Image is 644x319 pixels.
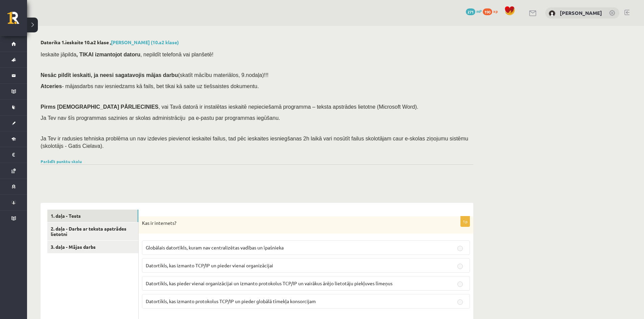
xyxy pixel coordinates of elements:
[460,216,470,227] p: 1p
[41,104,159,110] span: Pirms [DEMOGRAPHIC_DATA] PĀRLIECINIES
[47,210,138,222] a: 1. daļa - Tests
[466,8,482,14] a: 271 mP
[142,220,436,227] p: Kas ir internets?
[41,83,259,89] span: - mājasdarbs nav iesniedzams kā fails, bet tikai kā saite uz tiešsaistes dokumentu.
[47,241,138,253] a: 3. daļa - Mājas darbs
[47,222,138,241] a: 2. daļa - Darbs ar teksta apstrādes lietotni
[457,299,463,305] input: Datortīkls, kas izmanto protokolus TCP/IP un pieder globālā tīmekļa konsorcijam
[457,246,463,251] input: Globālais datortīkls, kuram nav centralizētas vadības un īpašnieka
[457,264,463,269] input: Datortīkls, kas izmanto TCP/IP un pieder vienai organizācijai
[41,115,280,121] span: Ja Tev nav šīs programmas sazinies ar skolas administrāciju pa e-pastu par programmas iegūšanu.
[457,282,463,287] input: Datortīkls, kas pieder vienai organizācijai un izmanto protokolus TCP/IP un vairākus ārējo lietot...
[41,39,473,45] h2: Datorika 1.ieskaite 10.a2 klase ,
[41,52,213,57] span: Ieskaite jāpilda , nepildīt telefonā vai planšetē!
[7,12,27,29] a: Rīgas 1. Tālmācības vidusskola
[476,8,482,14] span: mP
[76,52,140,57] b: , TIKAI izmantojot datoru
[159,104,419,110] span: , vai Tavā datorā ir instalētas ieskaitē nepieciešamā programma – teksta apstrādes lietotne (Micr...
[483,8,501,14] a: 190 xp
[178,72,268,78] span: (skatīt mācību materiālos, 9.nodaļa)!!!
[483,8,492,15] span: 190
[549,10,555,17] img: Marija Mergolde
[146,262,273,268] span: Datortīkls, kas izmanto TCP/IP un pieder vienai organizācijai
[41,136,468,149] span: Ja Tev ir radusies tehniska problēma un nav izdevies pievienot ieskaitei failus, tad pēc ieskaite...
[560,9,602,16] a: [PERSON_NAME]
[146,244,284,250] span: Globālais datortīkls, kuram nav centralizētas vadības un īpašnieka
[146,280,392,286] span: Datortīkls, kas pieder vienai organizācijai un izmanto protokolus TCP/IP un vairākus ārējo lietot...
[111,39,179,45] a: [PERSON_NAME] (10.a2 klase)
[466,8,475,15] span: 271
[41,83,62,89] b: Atceries
[41,159,82,164] a: Parādīt punktu skalu
[493,8,498,14] span: xp
[146,298,316,304] span: Datortīkls, kas izmanto protokolus TCP/IP un pieder globālā tīmekļa konsorcijam
[41,72,178,78] span: Nesāc pildīt ieskaiti, ja neesi sagatavojis mājas darbu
